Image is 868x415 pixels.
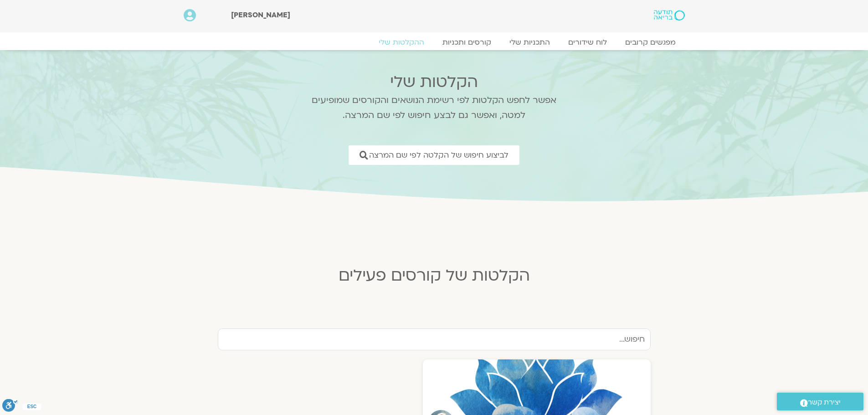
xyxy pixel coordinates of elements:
nav: Menu [184,38,685,47]
input: חיפוש... [218,328,651,350]
a: מפגשים קרובים [616,38,685,47]
span: יצירת קשר [808,396,841,409]
a: יצירת קשר [777,393,863,410]
span: [PERSON_NAME] [231,10,290,20]
h2: הקלטות של קורסים פעילים [211,266,657,285]
span: לביצוע חיפוש של הקלטה לפי שם המרצה [369,151,508,159]
a: ההקלטות שלי [370,38,433,47]
a: התכניות שלי [500,38,559,47]
a: קורסים ותכניות [433,38,500,47]
p: אפשר לחפש הקלטות לפי רשימת הנושאים והקורסים שמופיעים למטה, ואפשר גם לבצע חיפוש לפי שם המרצה. [300,93,569,123]
h2: הקלטות שלי [300,73,569,91]
a: לביצוע חיפוש של הקלטה לפי שם המרצה [349,145,519,165]
a: לוח שידורים [559,38,616,47]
